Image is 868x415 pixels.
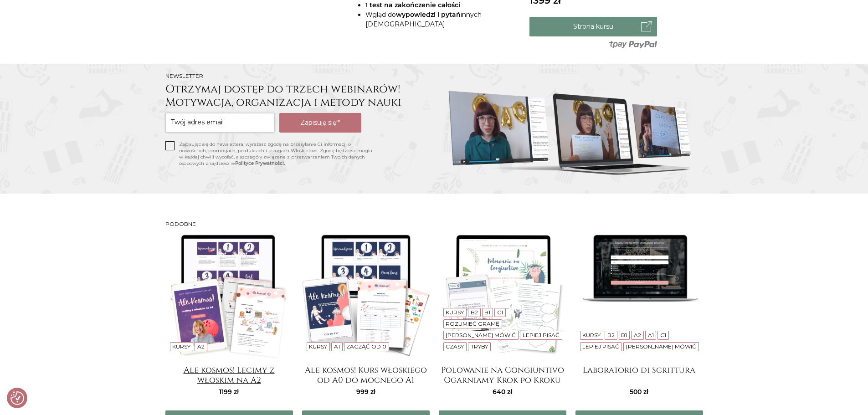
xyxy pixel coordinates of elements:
a: A1 [334,343,340,350]
a: C1 [497,309,503,316]
a: A2 [197,343,205,350]
h3: Podobne [165,221,703,227]
button: Preferencje co do zgód [10,391,24,405]
a: Lepiej pisać [523,332,560,338]
a: Zacząć od 0 [346,343,386,350]
a: Kursy [582,332,601,338]
a: Kursy [446,309,464,316]
span: 500 [630,388,648,396]
a: Ale kosmos! Lecimy z włoskim na A2 [165,365,293,384]
h3: Otrzymaj dostęp do trzech webinarów! Motywacja, organizacja i metody nauki [165,83,430,109]
a: Strona kursu [529,17,657,36]
a: B1 [484,309,490,316]
a: Polowanie na Congiuntivo Ogarniamy Krok po Kroku [439,365,566,384]
li: Wgląd do innych [DEMOGRAPHIC_DATA] [365,10,520,29]
a: Czasy [446,343,464,350]
a: Rozumieć gramę [446,320,499,327]
input: Twój adres email [165,113,275,133]
a: Kursy [309,343,327,350]
a: Laboratorio di Scrittura [575,365,703,384]
a: B1 [621,332,627,338]
a: C1 [660,332,666,338]
a: Lepiej pisać [582,343,619,350]
a: Tryby [471,343,488,350]
span: 640 [493,388,512,396]
h2: Newsletter [165,73,430,79]
a: [PERSON_NAME] mówić [626,343,696,350]
strong: 1 test na zakończenie całości [365,1,460,9]
a: B2 [607,332,615,338]
a: Polityce Prywatności. [235,160,285,166]
a: A1 [648,332,654,338]
a: Ale kosmos! Kurs włoskiego od A0 do mocnego A1 [302,365,430,384]
strong: wypowiedzi i pytań [396,10,461,19]
a: Kursy [172,343,190,350]
a: B2 [471,309,478,316]
p: Zapisując się do newslettera, wyrażasz zgodę na przesyłanie Ci informacji o nowościach, promocjac... [179,141,377,167]
img: Revisit consent button [10,391,24,405]
button: Zapisuję się!* [279,113,361,133]
span: 1199 [219,388,239,396]
span: 999 [356,388,375,396]
a: A2 [634,332,641,338]
a: [PERSON_NAME] mówić [446,332,516,338]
